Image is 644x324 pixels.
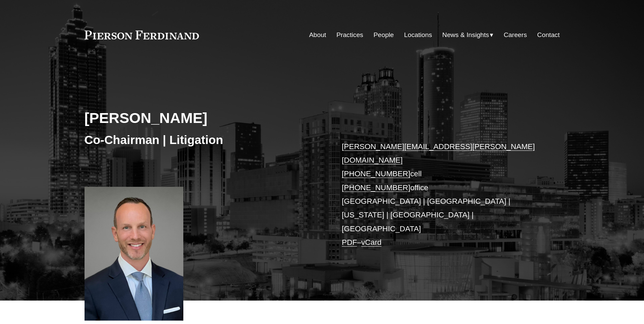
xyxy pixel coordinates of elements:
[85,132,322,147] h3: Co-Chairman | Litigation
[85,109,322,127] h2: [PERSON_NAME]
[309,29,326,41] a: About
[342,183,410,192] a: [PHONE_NUMBER]
[442,29,494,41] a: folder dropdown
[442,29,489,41] span: News & Insights
[361,238,382,247] a: vCard
[504,29,527,41] a: Careers
[373,29,394,41] a: People
[342,238,357,247] a: PDF
[342,142,535,164] a: [PERSON_NAME][EMAIL_ADDRESS][PERSON_NAME][DOMAIN_NAME]
[336,29,363,41] a: Practices
[342,140,540,250] p: cell office [GEOGRAPHIC_DATA] | [GEOGRAPHIC_DATA] | [US_STATE] | [GEOGRAPHIC_DATA] | [GEOGRAPHIC_...
[342,169,410,178] a: [PHONE_NUMBER]
[537,29,559,41] a: Contact
[404,29,432,41] a: Locations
